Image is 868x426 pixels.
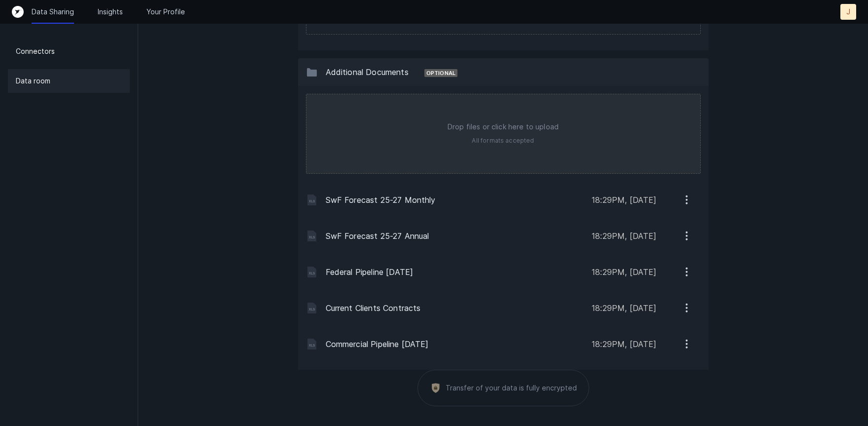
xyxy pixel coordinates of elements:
p: Data room [16,75,50,87]
a: Your Profile [147,7,185,17]
img: 296775163815d3260c449a3c76d78306.svg [306,302,318,314]
img: 296775163815d3260c449a3c76d78306.svg [306,230,318,242]
p: Transfer of your data is fully encrypted [446,385,577,391]
p: SwF Forecast 25-27 Monthly [326,194,584,206]
button: J [840,4,856,20]
p: Federal Pipeline [DATE] [326,266,584,278]
p: J [846,7,850,17]
p: 18:29PM, [DATE] [592,230,656,242]
p: 18:29PM, [DATE] [592,338,656,350]
img: 13c8d1aa17ce7ae226531ffb34303e38.svg [306,66,318,78]
span: Additional Documents [326,67,409,77]
img: 296775163815d3260c449a3c76d78306.svg [306,338,318,350]
p: Connectors [16,45,55,57]
p: 18:29PM, [DATE] [592,266,656,278]
a: Data Sharing [32,7,74,17]
a: Connectors [8,39,130,63]
a: Insights [98,7,123,17]
p: Commercial Pipeline [DATE] [326,338,584,350]
img: 296775163815d3260c449a3c76d78306.svg [306,266,318,278]
img: 24bafe13eeb8216b230382deb5896397.svg [430,382,442,393]
p: 18:29PM, [DATE] [592,302,656,314]
img: 296775163815d3260c449a3c76d78306.svg [306,194,318,206]
p: 18:29PM, [DATE] [592,194,656,206]
p: SwF Forecast 25-27 Annual [326,230,584,242]
a: Data room [8,69,130,93]
p: Current Clients Contracts [326,302,584,314]
div: Optional [424,69,457,77]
